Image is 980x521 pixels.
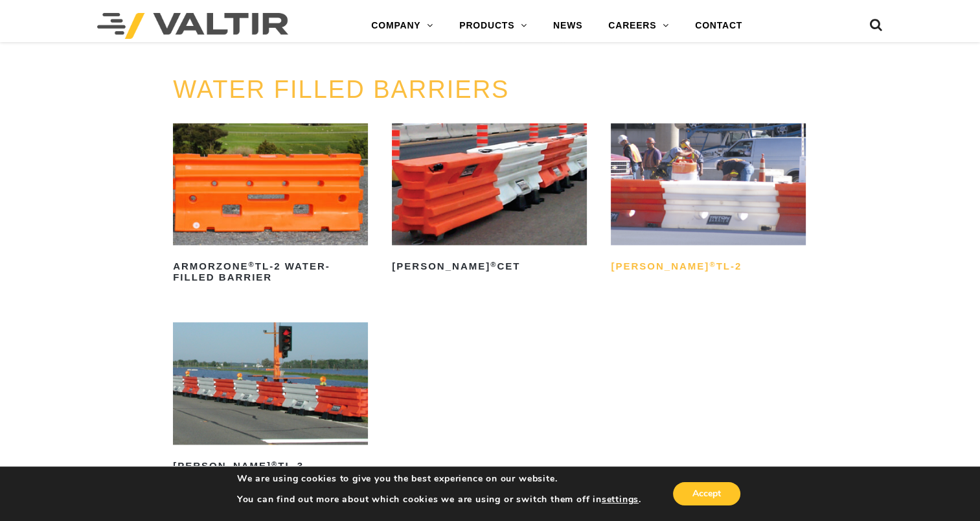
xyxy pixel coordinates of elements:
[446,13,540,39] a: PRODUCTS
[97,13,288,39] img: Valtir
[602,494,639,505] button: settings
[248,260,255,268] sup: ®
[173,257,368,288] h2: ArmorZone TL-2 Water-Filled Barrier
[709,260,716,268] sup: ®
[173,123,368,288] a: ArmorZone®TL-2 Water-Filled Barrier
[237,473,641,485] p: We are using cookies to give you the best experience on our website.
[540,13,595,39] a: NEWS
[611,257,806,277] h2: [PERSON_NAME] TL-2
[595,13,682,39] a: CAREERS
[611,123,806,277] a: [PERSON_NAME]®TL-2
[682,13,755,39] a: CONTACT
[173,456,368,477] h2: [PERSON_NAME] TL-3
[173,76,509,103] a: WATER FILLED BARRIERS
[490,260,497,268] sup: ®
[392,123,587,277] a: [PERSON_NAME]®CET
[673,482,740,505] button: Accept
[237,494,641,505] p: You can find out more about which cookies we are using or switch them off in .
[271,460,278,468] sup: ®
[173,322,368,476] a: [PERSON_NAME]®TL-3
[358,13,446,39] a: COMPANY
[392,257,587,277] h2: [PERSON_NAME] CET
